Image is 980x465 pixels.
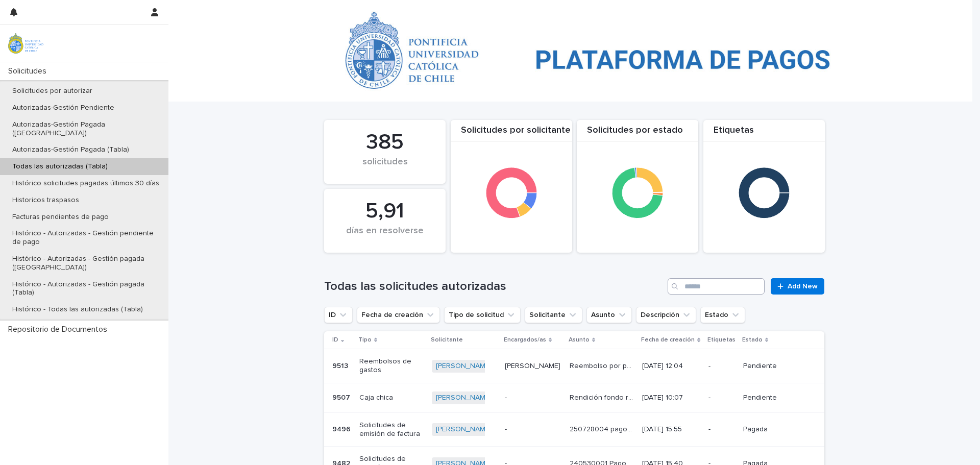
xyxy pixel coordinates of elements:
[324,349,824,383] tr: 95139513 Reembolsos de gastos[PERSON_NAME] [PERSON_NAME]Reembolso por pago Dropbox [PERSON_NAME],...
[431,334,463,346] p: Solicitante
[505,425,561,434] p: -
[341,130,428,155] div: 385
[451,125,572,142] div: Solicitudes por solicitante
[324,383,824,412] tr: 95079507 Caja chica[PERSON_NAME] -Rendición fondo renovable [DATE] - [DATE]Rendición fondo renova...
[4,229,168,247] p: Histórico - Autorizadas - Gestión pendiente de pago
[700,307,745,323] button: Estado
[444,307,521,323] button: Tipo de solicitud
[570,391,635,402] p: Rendición fondo renovable Mayo - Julio 2025
[4,255,168,272] p: Histórico - Autorizadas - Gestión pagada ([GEOGRAPHIC_DATA])
[504,334,546,346] p: Encargados/as
[4,87,101,95] p: Solicitudes por autorizar
[436,394,492,402] a: [PERSON_NAME]
[642,394,700,402] p: [DATE] 10:07
[324,2,361,14] a: Solicitudes
[8,33,43,54] img: iqsleoUpQLaG7yz5l0jK
[341,199,428,224] div: 5,91
[372,3,469,14] p: Todas las autorizadas (Tabla)
[332,423,353,434] p: 9496
[788,283,818,290] span: Add New
[636,307,696,323] button: Descripción
[641,334,695,346] p: Fecha de creación
[4,280,168,298] p: Histórico - Autorizadas - Gestión pagada (Tabla)
[4,162,116,171] p: Todas las autorizadas (Tabla)
[324,307,353,323] button: ID
[577,125,698,142] div: Solicitudes por estado
[358,334,372,346] p: Tipo
[4,66,55,76] p: Solicitudes
[341,226,428,247] div: días en resolverse
[743,394,807,402] p: Pendiente
[359,357,423,375] p: Reembolsos de gastos
[642,362,700,371] p: [DATE] 12:04
[570,360,635,371] p: Reembolso por pago Dropbox Macarena Otto Medina, período de agosto-sept 2025
[586,307,632,323] button: Asunto
[570,423,635,434] p: 250728004 pago ingreso nuevo estudio 2025
[357,307,440,323] button: Fecha de creación
[436,362,492,371] a: [PERSON_NAME]
[505,362,561,371] p: [PERSON_NAME]
[743,425,807,434] p: Pagada
[324,412,824,447] tr: 94969496 Solicitudes de emisión de factura[PERSON_NAME] -250728004 pago ingreso nuevo estudio 202...
[642,425,700,434] p: [DATE] 15:55
[332,391,352,402] p: 9507
[4,213,117,222] p: Facturas pendientes de pago
[742,334,763,346] p: Estado
[771,278,824,295] a: Add New
[4,196,87,205] p: Historicos traspasos
[708,362,735,371] p: -
[525,307,582,323] button: Solicitante
[703,125,825,142] div: Etiquetas
[324,279,664,294] h1: Todas las solicitudes autorizadas
[332,360,350,371] p: 9513
[668,278,765,295] input: Search
[359,394,423,402] p: Caja chica
[707,334,736,346] p: Etiquetas
[4,179,167,188] p: Histórico solicitudes pagadas últimos 30 días
[341,157,428,178] div: solicitudes
[708,425,735,434] p: -
[4,145,137,154] p: Autorizadas-Gestión Pagada (Tabla)
[743,362,807,371] p: Pendiente
[4,120,168,138] p: Autorizadas-Gestión Pagada ([GEOGRAPHIC_DATA])
[505,394,561,402] p: -
[4,305,151,314] p: Histórico - Todas las autorizadas (Tabla)
[332,334,338,346] p: ID
[4,325,115,334] p: Repositorio de Documentos
[436,425,492,434] a: [PERSON_NAME]
[708,394,735,402] p: -
[4,104,122,112] p: Autorizadas-Gestión Pendiente
[359,421,423,438] p: Solicitudes de emisión de factura
[569,334,590,346] p: Asunto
